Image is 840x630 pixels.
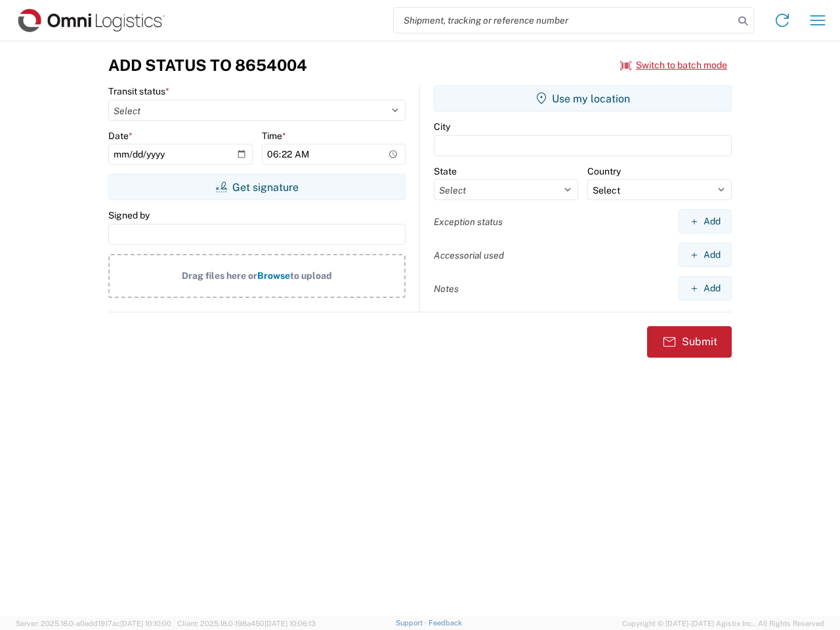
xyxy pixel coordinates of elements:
[679,243,732,267] button: Add
[108,209,150,221] label: Signed by
[108,130,133,142] label: Date
[182,270,257,281] span: Drag files here or
[394,8,734,33] input: Shipment, tracking or reference number
[262,130,286,142] label: Time
[257,270,290,281] span: Browse
[679,209,732,234] button: Add
[647,326,732,358] button: Submit
[587,165,621,177] label: Country
[434,249,504,261] label: Accessorial used
[264,619,316,627] span: [DATE] 10:06:13
[434,216,503,228] label: Exception status
[177,619,316,627] span: Client: 2025.18.0-198a450
[434,283,459,295] label: Notes
[108,85,169,97] label: Transit status
[429,619,462,627] a: Feedback
[679,276,732,301] button: Add
[620,54,727,76] button: Switch to batch mode
[290,270,332,281] span: to upload
[108,56,307,75] h3: Add Status to 8654004
[434,165,457,177] label: State
[434,121,450,133] label: City
[120,619,171,627] span: [DATE] 10:10:00
[396,619,429,627] a: Support
[622,618,824,629] span: Copyright © [DATE]-[DATE] Agistix Inc., All Rights Reserved
[434,85,732,112] button: Use my location
[108,174,406,200] button: Get signature
[16,619,171,627] span: Server: 2025.18.0-a0edd1917ac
